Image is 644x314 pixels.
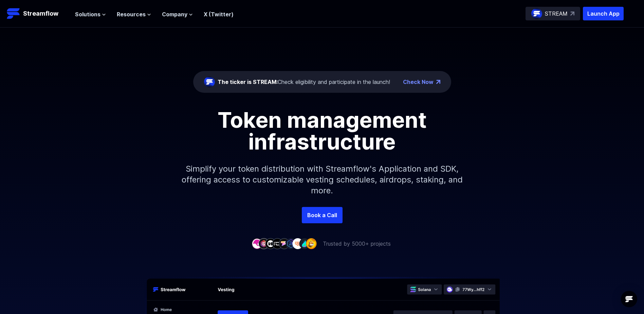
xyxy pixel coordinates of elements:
p: STREAM [545,10,568,18]
img: company-5 [279,238,290,249]
a: Book a Call [302,207,343,223]
span: Resources [117,10,146,18]
button: Company [162,10,193,18]
button: Launch App [583,7,624,20]
h1: Token management infrastructure [169,109,475,153]
img: company-8 [299,238,310,249]
img: company-6 [286,238,296,249]
p: Simplify your token distribution with Streamflow's Application and SDK, offering access to custom... [176,153,468,207]
a: Check Now [403,78,434,86]
button: Solutions [75,10,106,18]
span: The ticker is STREAM: [218,78,278,85]
img: top-right-arrow.png [436,80,440,84]
img: Streamflow Logo [7,7,20,20]
img: company-9 [306,238,317,249]
span: Company [162,10,187,18]
p: Trusted by 5000+ projects [323,240,391,248]
div: Open Intercom Messenger [621,291,637,307]
a: X (Twitter) [204,11,234,18]
img: company-7 [292,238,303,249]
a: Streamflow [7,7,68,20]
span: Solutions [75,10,100,18]
img: company-4 [272,238,283,249]
img: top-right-arrow.svg [570,12,574,16]
div: Check eligibility and participate in the launch! [218,78,390,86]
img: company-2 [258,238,269,249]
img: streamflow-logo-circle.png [531,8,542,19]
img: company-1 [252,238,262,249]
button: Resources [117,10,151,18]
p: Streamflow [23,9,58,18]
img: streamflow-logo-circle.png [204,76,215,87]
img: company-3 [265,238,276,249]
a: STREAM [526,7,580,20]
